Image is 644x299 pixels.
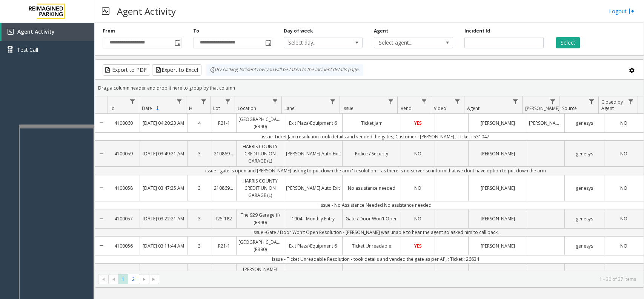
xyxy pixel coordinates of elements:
[139,274,149,285] span: Go to the next page
[237,114,284,132] a: [GEOGRAPHIC_DATA] (R390)
[609,7,635,15] a: Logout
[284,148,342,159] a: [PERSON_NAME] Auto Exit
[140,213,187,224] a: [DATE] 03:22:21 AM
[343,183,401,194] a: No assistance needed
[95,206,108,231] a: Collapse Details
[111,105,115,112] span: Id
[238,105,256,112] span: Location
[284,183,342,194] a: [PERSON_NAME] Auto Exit
[95,111,108,135] a: Collapse Details
[414,150,421,157] span: NO
[565,267,604,278] a: genesys
[113,2,180,20] h3: Agent Activity
[469,183,527,194] a: [PERSON_NAME]
[469,118,527,129] a: [PERSON_NAME]
[108,183,140,194] a: 4100058
[343,240,401,251] a: Ticket Unreadable
[284,105,295,112] span: Lane
[213,105,220,112] span: Lot
[604,240,644,251] a: NO
[152,64,201,76] button: Export to Excel
[386,96,396,107] a: Issue Filter Menu
[414,120,422,126] span: YES
[414,215,421,222] span: NO
[95,138,108,170] a: Collapse Details
[193,28,199,34] label: To
[212,183,236,194] a: 21086900
[188,267,212,278] a: 2
[604,213,644,224] a: NO
[198,96,209,107] a: H Filter Menu
[401,213,434,224] a: NO
[264,37,272,48] span: Toggle popup
[128,274,138,284] span: Page 2
[174,96,184,107] a: Date Filter Menu
[95,96,644,271] div: Data table
[284,37,347,48] span: Select day...
[401,183,434,194] a: NO
[604,267,644,278] a: NO
[95,81,644,95] div: Drag a column header and drop it here to group by that column
[469,267,527,278] a: [PERSON_NAME]
[151,276,157,282] span: Go to the last page
[525,105,559,112] span: [PERSON_NAME]
[527,118,564,129] a: [PERSON_NAME]
[284,213,342,224] a: 1904 - Monthly Entry
[8,29,14,35] img: 'icon'
[620,243,627,249] span: NO
[212,213,236,224] a: I25-182
[237,264,284,282] a: [PERSON_NAME] Town (L)
[108,267,140,278] a: 4100055
[343,213,401,224] a: Gate / Door Won't Open
[414,185,421,191] span: NO
[17,28,55,35] span: Agent Activity
[510,96,520,107] a: Agent Filter Menu
[374,28,388,34] label: Agent
[188,213,212,224] a: 3
[343,105,354,112] span: Issue
[401,240,434,251] a: YES
[401,267,434,278] a: YES
[108,228,644,236] td: Issue -Gate / Door Won't Open Resolution - [PERSON_NAME] was unable to hear the agent so asked hi...
[212,148,236,159] a: 21086900
[108,118,140,129] a: 4100060
[467,105,480,112] span: Agent
[452,96,463,107] a: Video Filter Menu
[604,118,644,129] a: NO
[547,96,558,107] a: Parker Filter Menu
[140,148,187,159] a: [DATE] 03:49:21 AM
[237,237,284,255] a: [GEOGRAPHIC_DATA] (R390)
[17,46,38,54] span: Test Call
[270,96,280,107] a: Location Filter Menu
[527,267,564,278] a: [PERSON_NAME]
[565,213,604,224] a: genesys
[212,267,236,278] a: L21088000
[469,240,527,251] a: [PERSON_NAME]
[95,172,108,204] a: Collapse Details
[108,148,140,159] a: 4100059
[237,209,284,228] a: The 929 Garage (I) (R390)
[620,215,627,222] span: NO
[419,96,429,107] a: Vend Filter Menu
[620,150,627,157] span: NO
[604,148,644,159] a: NO
[587,96,597,107] a: Source Filter Menu
[343,148,401,159] a: Police / Security
[103,28,115,34] label: From
[212,118,236,129] a: R21-1
[140,118,187,129] a: [DATE] 04:20:23 AM
[108,201,644,209] td: Issue - No Assistance Needed No assistance needed
[108,255,644,263] td: Issue - Ticket Unreadable Resolution - took details and vended the gate as per AP, ; Ticket : 26634
[414,270,422,276] span: YES
[469,148,527,159] a: [PERSON_NAME]
[601,99,623,112] span: Closed by Agent
[565,240,604,251] a: genesys
[173,37,181,48] span: Toggle popup
[620,270,627,276] span: NO
[565,183,604,194] a: genesys
[374,37,437,48] span: Select agent...
[343,118,401,129] a: Ticket Jam
[562,105,577,112] span: Source
[108,167,644,175] td: issue :-gate is open and [PERSON_NAME] asking to put down the arm ' resolution :- as there is no ...
[140,183,187,194] a: [DATE] 03:47:35 AM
